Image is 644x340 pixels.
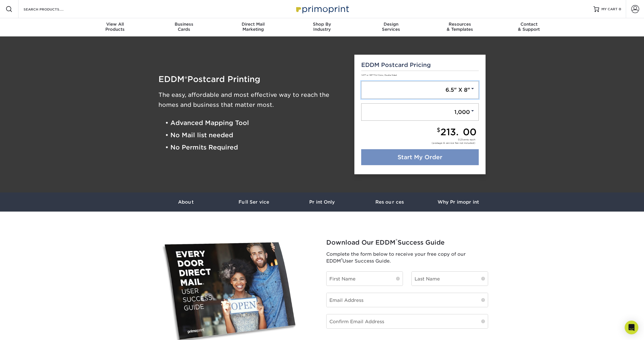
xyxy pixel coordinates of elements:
[361,103,479,121] a: 1,000
[458,138,463,141] span: 0.21
[425,22,494,32] div: & Templates
[494,18,563,36] a: Contact& Support
[219,18,288,36] a: Direct MailMarketing
[361,81,479,99] a: 6.5" X 8"
[165,117,346,129] li: • Advanced Mapping Tool
[440,126,476,138] span: 213.00
[158,90,346,110] h3: The easy, affordable and most effective way to reach the homes and business that matter most.
[494,22,563,27] span: Contact
[219,22,288,27] span: Direct Mail
[150,18,219,36] a: BusinessCards
[152,192,220,212] a: About
[165,129,346,141] li: • No Mail list needed
[361,149,479,165] a: Start My Order
[494,22,563,32] div: & Support
[81,22,150,27] span: View All
[619,7,621,11] span: 0
[437,127,440,133] small: $
[150,22,219,27] span: Business
[81,22,150,32] div: Products
[81,18,150,36] a: View AllProducts
[425,22,494,27] span: Resources
[356,199,424,205] h3: Resources
[152,199,220,205] h3: About
[150,22,219,32] div: Cards
[288,199,356,205] h3: Print Only
[356,22,425,32] div: Services
[361,62,479,68] h5: EDDM Postcard Pricing
[288,22,357,27] span: Shop By
[288,192,356,212] a: Print Only
[425,18,494,36] a: Resources& Templates
[220,192,288,212] a: Full Service
[326,251,488,265] p: Complete the form below to receive your free copy of our EDDM User Success Guide.
[396,238,398,243] sup: ®
[356,192,424,212] a: Resources
[220,199,288,205] h3: Full Service
[294,3,350,15] img: Primoprint
[158,75,346,83] h1: EDDM Postcard Printing
[601,7,618,12] span: MY CART
[288,18,357,36] a: Shop ByIndustry
[288,22,357,32] div: Industry
[23,6,78,13] input: SEARCH PRODUCTS.....
[424,199,492,205] h3: Why Primoprint
[356,22,425,27] span: Design
[165,142,346,154] li: • No Permits Required
[432,138,475,145] div: cents each (postage & service fee not included)
[326,239,488,246] h2: Download Our EDDM Success Guide
[341,257,342,262] sup: ®
[625,321,638,334] div: Open Intercom Messenger
[356,18,425,36] a: DesignServices
[219,22,288,32] div: Marketing
[185,75,187,83] span: ®
[361,74,397,76] small: 14PT or 16PT Full Color, Double Sided
[424,192,492,212] a: Why Primoprint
